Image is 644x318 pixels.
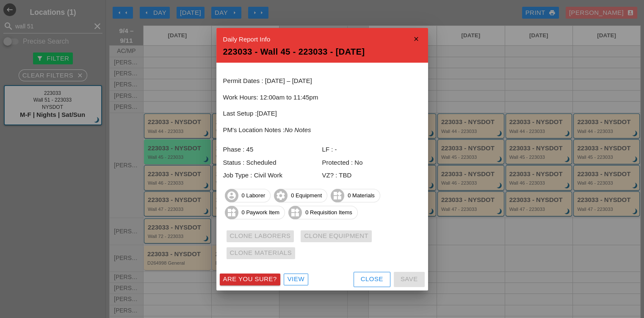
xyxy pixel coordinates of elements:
[220,274,280,285] button: Are you sure?
[223,171,322,180] div: Job Type : Civil Work
[287,274,304,284] div: View
[361,274,383,284] div: Close
[223,109,421,119] p: Last Setup :
[223,145,322,155] div: Phase : 45
[225,189,238,202] i: account_circle
[331,189,380,202] span: 0 Materials
[408,30,425,47] i: close
[284,274,308,285] a: View
[225,189,271,202] span: 0 Laborer
[285,126,311,133] i: No Notes
[223,274,277,284] div: Are you sure?
[274,189,327,202] span: 0 Equipment
[223,76,421,86] p: Permit Dates : [DATE] – [DATE]
[322,158,421,168] div: Protected : No
[223,125,421,135] p: PM's Location Notes :
[225,206,238,219] i: widgets
[223,93,421,102] p: Work Hours: 12:00am to 11:45pm
[274,189,287,202] i: settings
[331,189,344,202] i: widgets
[257,110,277,117] span: [DATE]
[322,171,421,180] div: VZ? : TBD
[288,206,302,219] i: widgets
[225,206,285,219] span: 0 Paywork Item
[223,47,421,56] div: 223033 - Wall 45 - 223033 - [DATE]
[322,145,421,155] div: LF : -
[289,206,357,219] span: 0 Requisition Items
[223,158,322,168] div: Status : Scheduled
[223,35,421,44] div: Daily Report Info
[354,272,390,287] button: Close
